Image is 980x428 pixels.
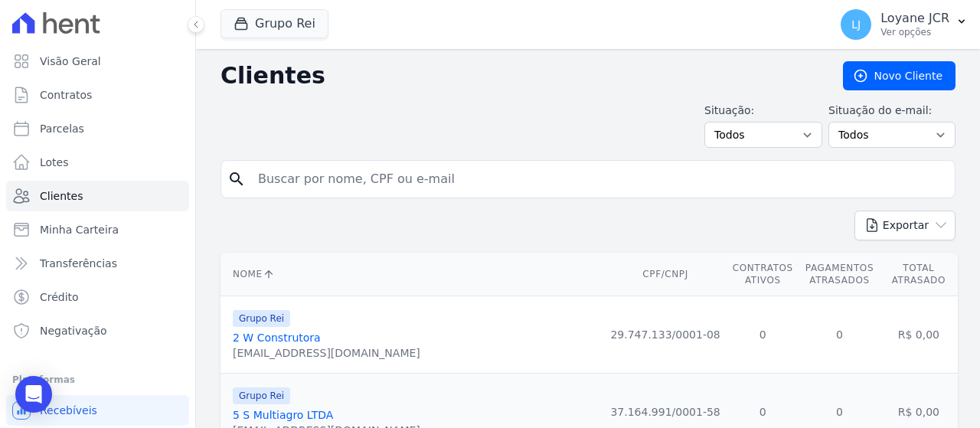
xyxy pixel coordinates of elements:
[220,253,604,296] th: Nome
[40,323,107,338] span: Negativação
[220,62,818,90] h2: Clientes
[233,332,321,344] a: 2 W Construtora
[828,3,980,46] button: LJ Loyane JCR Ver opções
[880,26,949,38] p: Ver opções
[6,181,189,211] a: Clientes
[799,296,880,374] td: 0
[40,403,97,418] span: Recebíveis
[828,103,955,119] label: Situação do e-mail:
[227,170,246,188] i: search
[40,87,92,103] span: Contratos
[799,253,880,296] th: Pagamentos Atrasados
[40,256,117,271] span: Transferências
[843,61,955,90] a: Novo Cliente
[6,147,189,178] a: Lotes
[40,289,79,305] span: Crédito
[854,211,955,240] button: Exportar
[727,253,799,296] th: Contratos Ativos
[851,19,861,30] span: LJ
[6,315,189,346] a: Negativação
[6,248,189,279] a: Transferências
[6,214,189,245] a: Minha Carteira
[6,46,189,77] a: Visão Geral
[233,387,290,404] span: Grupo Rei
[40,222,119,237] span: Minha Carteira
[727,296,799,374] td: 0
[880,11,949,26] p: Loyane JCR
[233,310,290,327] span: Grupo Rei
[6,113,189,144] a: Parcelas
[40,155,69,170] span: Lotes
[40,54,101,69] span: Visão Geral
[704,103,822,119] label: Situação:
[40,121,84,136] span: Parcelas
[233,345,420,361] div: [EMAIL_ADDRESS][DOMAIN_NAME]
[880,253,957,296] th: Total Atrasado
[6,80,189,110] a: Contratos
[233,409,333,421] a: 5 S Multiagro LTDA
[15,376,52,413] div: Open Intercom Messenger
[880,296,957,374] td: R$ 0,00
[604,253,726,296] th: CPF/CNPJ
[6,395,189,426] a: Recebíveis
[6,282,189,312] a: Crédito
[249,164,949,194] input: Buscar por nome, CPF ou e-mail
[604,296,726,374] td: 29.747.133/0001-08
[220,9,328,38] button: Grupo Rei
[12,371,183,389] div: Plataformas
[40,188,83,204] span: Clientes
